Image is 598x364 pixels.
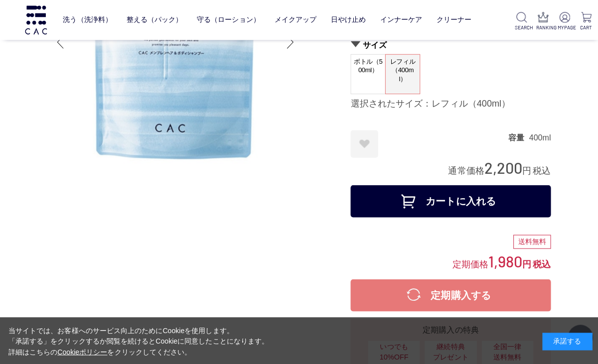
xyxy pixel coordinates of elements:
[446,165,482,175] span: 通常価格
[450,257,486,268] span: 定期価格
[329,8,364,31] a: 日やけ止め
[349,129,376,157] a: お気に入りに登録する
[512,12,526,31] a: SEARCH
[349,278,548,310] button: 定期購入する
[486,250,520,269] span: 1,980
[8,324,268,356] div: 当サイトでは、お客様へのサービス向上のためにCookieを使用します。 「承諾する」をクリックするか閲覧を続けるとCookieに同意したことになります。 詳細はこちらの をクリックしてください。
[196,8,259,31] a: 守る（ローション）
[577,12,590,31] a: CART
[505,131,526,142] dt: 容量
[482,157,520,176] span: 2,200
[23,5,48,34] img: logo
[520,165,529,175] span: 円
[349,54,383,83] span: ボトル（500ml）
[57,346,107,354] a: Cookieポリシー
[520,258,529,268] span: 円
[63,8,112,31] a: 洗う（洗浄料）
[577,24,590,31] p: CART
[540,331,590,349] div: 承諾する
[378,8,420,31] a: インナーケア
[534,12,547,31] a: RANKING
[555,24,569,31] p: MYPAGE
[126,8,181,31] a: 整える（パック）
[530,258,548,268] span: 税込
[384,54,418,86] span: レフィル（400ml）
[273,8,315,31] a: メイクアップ
[530,165,548,175] span: 税込
[349,184,548,216] button: カートに入れる
[534,24,547,31] p: RANKING
[526,131,548,142] dd: 400ml
[511,234,548,247] div: 送料無料
[349,98,548,110] div: 選択されたサイズ：レフィル（400ml）
[512,24,526,31] p: SEARCH
[555,12,569,31] a: MYPAGE
[435,8,469,31] a: クリーナー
